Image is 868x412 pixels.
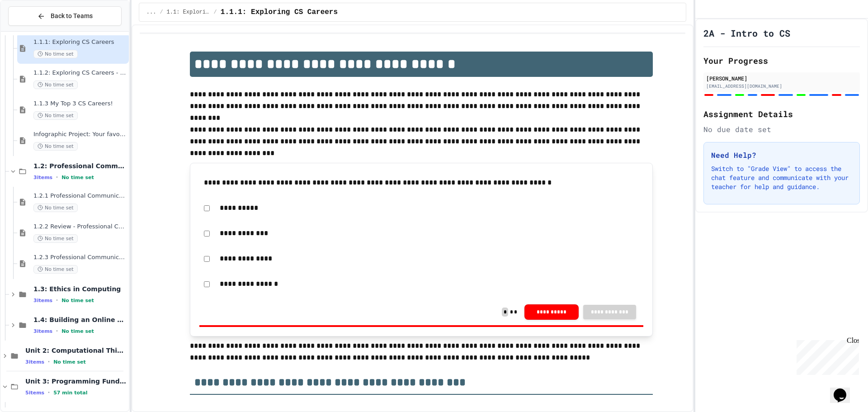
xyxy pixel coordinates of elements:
h2: Assignment Details [703,108,860,120]
div: No due date set [703,124,860,135]
span: • [48,389,50,396]
div: [EMAIL_ADDRESS][DOMAIN_NAME] [706,83,857,90]
span: No time set [33,204,78,212]
span: 1.1.3 My Top 3 CS Careers! [33,100,127,108]
span: No time set [33,50,78,58]
span: 57 min total [53,390,87,396]
div: Chat with us now!Close [4,4,62,57]
span: No time set [61,328,94,334]
h2: Your Progress [703,54,860,67]
h3: Need Help? [711,150,852,161]
span: ... [146,9,156,16]
div: [PERSON_NAME] [706,74,857,82]
span: 1.2.1 Professional Communication [33,192,127,200]
span: Back to Teams [51,11,93,21]
span: 1.2: Professional Communication [33,162,127,170]
span: / [160,9,163,16]
span: / [214,9,217,16]
span: • [48,358,50,365]
span: 1.2.3 Professional Communication Challenge [33,254,127,261]
span: Unit 3: Programming Fundamentals [25,377,127,385]
span: 1.1.2: Exploring CS Careers - Review [33,69,127,77]
span: No time set [33,111,78,120]
span: 1.4: Building an Online Presence [33,316,127,324]
span: • [56,327,58,335]
h1: 2A - Intro to CS [703,27,790,39]
span: • [56,297,58,304]
span: 1.1: Exploring CS Careers [167,9,210,16]
span: No time set [53,359,86,365]
span: 1.2.2 Review - Professional Communication [33,223,127,231]
span: Unit 2: Computational Thinking & Problem-Solving [25,346,127,355]
span: No time set [33,142,78,151]
span: No time set [61,298,94,303]
span: 3 items [33,298,52,303]
button: Back to Teams [8,6,122,26]
span: 1.3: Ethics in Computing [33,285,127,293]
span: Infographic Project: Your favorite CS [33,131,127,138]
span: 1.1.1: Exploring CS Careers [33,38,127,46]
span: No time set [33,81,78,89]
span: • [56,174,58,181]
span: No time set [33,265,78,274]
iframe: chat widget [793,336,859,375]
span: 3 items [25,359,44,365]
span: No time set [61,175,94,180]
span: 3 items [33,328,52,334]
p: Switch to "Grade View" to access the chat feature and communicate with your teacher for help and ... [711,164,852,191]
span: 1.1.1: Exploring CS Careers [221,7,338,18]
span: 3 items [33,175,52,180]
iframe: chat widget [830,376,859,403]
span: No time set [33,234,78,243]
span: 5 items [25,390,44,396]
